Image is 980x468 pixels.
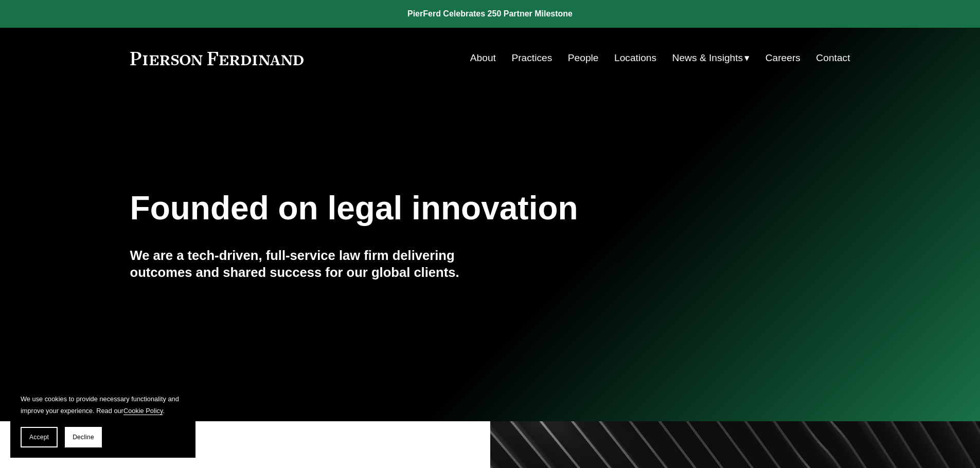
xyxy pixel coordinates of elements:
[130,247,490,280] h4: We are a tech-driven, full-service law firm delivering outcomes and shared success for our global...
[672,48,750,68] a: folder dropdown
[511,48,552,68] a: Practices
[816,48,850,68] a: Contact
[672,49,743,67] span: News & Insights
[21,393,185,417] p: We use cookies to provide necessary functionality and improve your experience. Read our .
[10,383,195,458] section: Cookie banner
[130,190,730,227] h1: Founded on legal innovation
[568,48,599,68] a: People
[765,48,800,68] a: Careers
[29,434,49,441] span: Accept
[470,48,496,68] a: About
[21,427,58,447] button: Accept
[73,434,94,441] span: Decline
[123,407,163,415] a: Cookie Policy
[614,48,656,68] a: Locations
[65,427,102,447] button: Decline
